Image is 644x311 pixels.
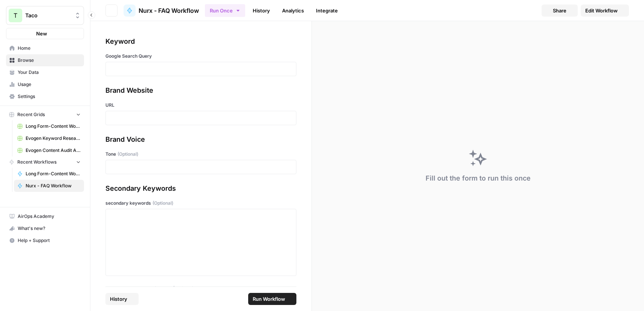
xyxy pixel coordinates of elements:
[6,210,84,222] a: AirOps Academy
[6,42,84,54] a: Home
[18,213,81,220] span: AirOps Academy
[311,5,342,17] a: Integrate
[6,156,84,168] button: Recent Workflows
[6,6,84,25] button: Workspace: Taco
[18,57,81,64] span: Browse
[26,147,81,154] span: Evogen Content Audit Agent Grid
[14,132,84,144] a: Evogen Keyword Research Agent Grid
[18,45,81,52] span: Home
[118,151,138,158] span: (Optional)
[14,120,84,132] a: Long Form-Content Workflow - AI Clients (New) Grid
[6,90,84,103] a: Settings
[585,7,618,14] span: Edit Workflow
[581,5,629,17] a: Edit Workflow
[139,6,199,15] span: Nurx - FAQ Workflow
[173,285,194,292] span: (Optional)
[18,69,81,76] span: Your Data
[6,54,84,66] a: Browse
[105,102,296,109] label: URL
[553,7,566,14] span: Share
[14,168,84,180] a: Long Form-Content Workflow - AI Clients (New)
[26,170,81,177] span: Long Form-Content Workflow - AI Clients (New)
[205,4,245,17] button: Run Once
[17,159,56,165] span: Recent Workflows
[278,5,308,17] a: Analytics
[6,222,84,234] button: What's new?
[6,223,84,234] div: What's new?
[26,135,81,142] span: Evogen Keyword Research Agent Grid
[105,293,139,305] button: History
[26,123,81,130] span: Long Form-Content Workflow - AI Clients (New) Grid
[105,85,296,96] div: Brand Website
[14,144,84,156] a: Evogen Content Audit Agent Grid
[18,237,81,244] span: Help + Support
[105,36,296,47] div: Keyword
[6,66,84,78] a: Your Data
[248,293,296,305] button: Run Workflow
[253,295,285,303] span: Run Workflow
[18,81,81,88] span: Usage
[26,182,81,189] span: Nurx - FAQ Workflow
[105,200,296,207] label: secondary keywords
[105,53,296,60] label: Google Search Query
[542,5,578,17] button: Share
[153,200,173,207] span: (Optional)
[105,134,296,145] div: Brand Voice
[14,11,17,20] span: T
[18,93,81,100] span: Settings
[25,12,71,19] span: Taco
[14,180,84,192] a: Nurx - FAQ Workflow
[105,151,296,158] label: Tone
[426,173,531,184] div: Fill out the form to run this once
[105,183,296,194] div: Secondary Keywords
[124,5,199,17] a: Nurx - FAQ Workflow
[248,5,275,17] a: History
[105,285,296,292] label: Product Recommendation URL
[36,30,47,37] span: New
[6,109,84,120] button: Recent Grids
[6,28,84,39] button: New
[6,234,84,247] button: Help + Support
[6,78,84,90] a: Usage
[17,111,45,118] span: Recent Grids
[110,295,127,303] span: History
